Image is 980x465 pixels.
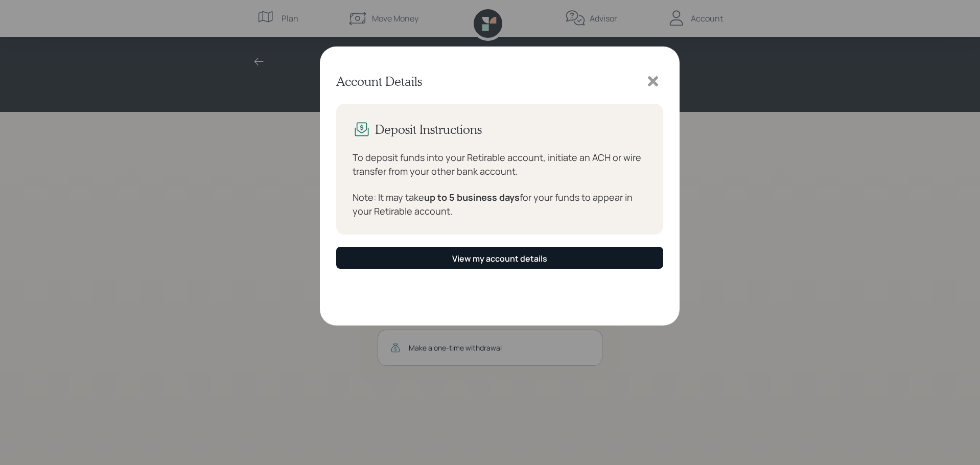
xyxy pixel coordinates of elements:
h3: Deposit Instructions [375,122,482,137]
h3: Account Details [336,74,422,89]
button: View my account details [336,247,663,269]
div: View my account details [452,253,547,264]
div: To deposit funds into your Retirable account, initiate an ACH or wire transfer from your other ba... [353,151,647,178]
div: Note: It may take for your funds to appear in your Retirable account. [353,191,647,218]
strong: up to 5 business days [424,191,520,203]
